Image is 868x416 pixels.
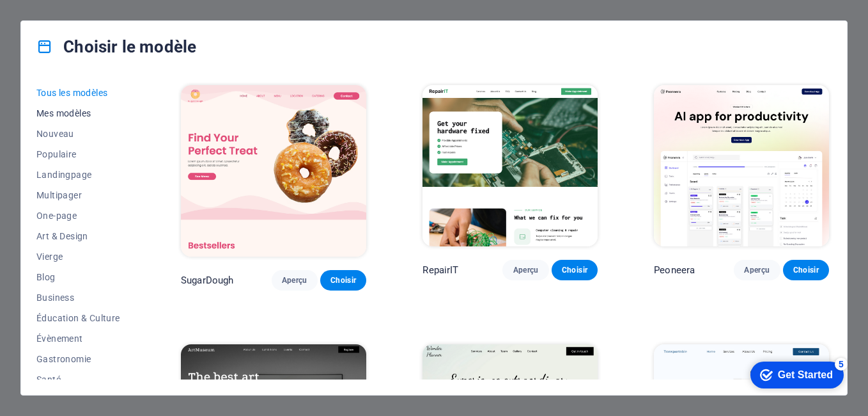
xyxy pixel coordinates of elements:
[36,149,125,159] span: Populaire
[36,164,125,185] button: Landingpage
[36,124,125,144] button: Nouveau
[36,246,125,267] button: Vierge
[36,36,196,57] h4: Choisir le modèle
[36,287,125,308] button: Business
[36,267,125,287] button: Blog
[36,328,125,349] button: Évènement
[36,205,125,226] button: One-page
[422,264,458,276] p: RepairIT
[36,88,125,98] span: Tous les modèles
[36,108,125,118] span: Mes modèles
[552,260,598,280] button: Choisir
[36,252,125,262] span: Vierge
[181,85,366,257] img: SugarDough
[36,83,125,103] button: Tous les modèles
[36,170,125,180] span: Landingpage
[95,3,107,15] div: 5
[181,274,233,287] p: SugarDough
[36,272,125,282] span: Blog
[513,265,538,275] span: Aperçu
[320,270,366,291] button: Choisir
[36,190,125,200] span: Multipager
[36,308,125,328] button: Éducation & Culture
[36,313,125,323] span: Éducation & Culture
[36,185,125,205] button: Multipager
[654,264,695,276] p: Peoneera
[10,6,104,33] div: Get Started 5 items remaining, 0% complete
[36,374,125,385] span: Santé
[654,85,829,246] img: Peoneera
[562,265,587,275] span: Choisir
[36,333,125,344] span: Évènement
[422,85,598,246] img: RepairIT
[36,144,125,164] button: Populaire
[36,354,125,364] span: Gastronomie
[36,369,125,390] button: Santé
[783,260,829,280] button: Choisir
[36,231,125,241] span: Art & Design
[36,292,125,303] span: Business
[38,14,93,26] div: Get Started
[36,226,125,246] button: Art & Design
[272,270,318,291] button: Aperçu
[36,103,125,124] button: Mes modèles
[330,275,356,285] span: Choisir
[502,260,548,280] button: Aperçu
[744,265,770,275] span: Aperçu
[36,349,125,369] button: Gastronomie
[734,260,780,280] button: Aperçu
[282,275,307,285] span: Aperçu
[36,211,125,221] span: One-page
[36,129,125,139] span: Nouveau
[793,265,819,275] span: Choisir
